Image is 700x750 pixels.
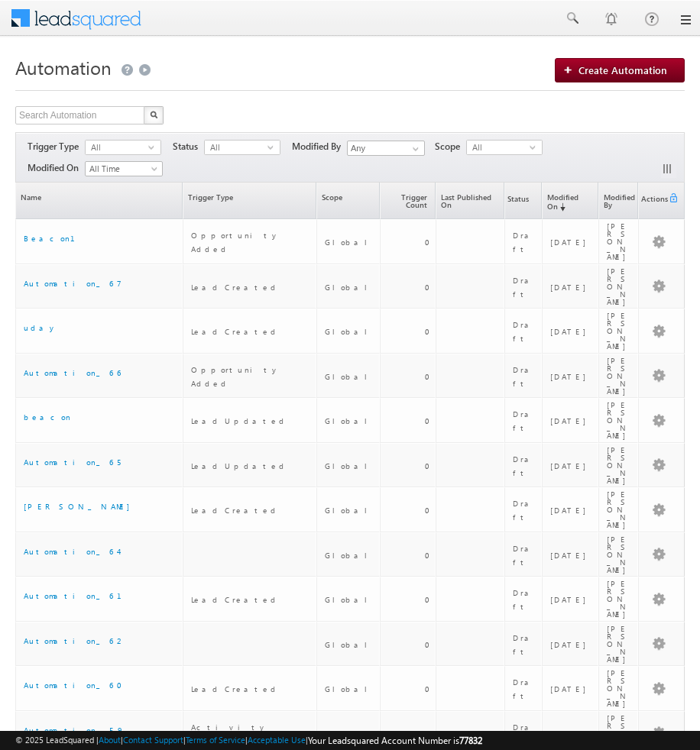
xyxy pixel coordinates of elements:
span: Scope [317,183,379,218]
div: [PERSON_NAME] [607,267,631,305]
span: Status [173,140,204,154]
a: Automation_61 [24,591,118,600]
span: Lead Created [191,327,279,336]
span: [DATE] [550,283,591,292]
div: [PERSON_NAME] [607,490,631,529]
div: [PERSON_NAME] [607,357,631,395]
span: [DATE] [550,640,591,649]
span: 0 [425,640,429,649]
span: Draft [513,231,535,254]
img: add_icon.png [563,65,578,74]
span: 0 [425,416,429,425]
span: Global [325,327,373,336]
span: Draft [513,723,535,745]
div: [PERSON_NAME] [607,535,631,574]
a: Terms of Service [186,735,245,745]
span: All [86,141,148,154]
span: Opportunity Added [191,365,280,388]
span: [DATE] [550,684,591,693]
a: Automation_59 [24,726,121,735]
a: Automation_65 [24,457,125,467]
span: 0 [425,283,429,292]
span: Lead Created [191,595,279,604]
span: Draft [513,454,535,477]
span: Create Automation [578,63,667,76]
span: 77832 [459,735,482,746]
a: Automation_64 [24,547,122,556]
span: Global [325,238,373,247]
span: Draft [513,633,535,656]
a: All Time [85,161,163,176]
a: About [99,735,121,745]
a: Last Published On [436,183,503,218]
span: Draft [513,409,535,432]
span: Activity Added [191,723,268,745]
span: 0 [425,551,429,560]
a: Automation_60 [24,680,121,690]
span: Lead Created [191,283,279,292]
span: 0 [425,372,429,381]
span: Opportunity Added [191,231,280,254]
span: [DATE] [550,461,591,470]
span: Global [325,729,373,739]
span: Scope [435,140,466,154]
div: [PERSON_NAME] [607,669,631,707]
span: Automation [15,55,112,79]
span: Trigger Type [28,140,85,154]
a: Contact Support [123,735,183,745]
span: [DATE] [550,506,591,515]
span: [DATE] [550,729,591,739]
span: 0 [425,238,429,247]
span: Global [325,506,373,515]
div: [PERSON_NAME] [607,580,631,618]
span: Draft [513,320,535,343]
span: Global [325,684,373,693]
a: Acceptable Use [248,735,306,745]
a: Show All Items [404,141,423,157]
a: uday [24,323,58,332]
span: Status [505,184,529,218]
a: Modified On(sorted descending) [543,183,598,218]
span: Draft [513,588,535,611]
a: Beacon1 [24,234,72,243]
span: [DATE] [550,595,591,604]
a: [PERSON_NAME] [24,502,135,511]
span: select [267,144,280,150]
span: Draft [513,677,535,700]
span: 0 [425,595,429,604]
span: Global [325,640,373,649]
span: select [530,144,542,150]
span: Lead Updated [191,461,287,470]
span: [DATE] [550,372,591,381]
a: Automation_67 [24,279,129,288]
a: Name [16,183,182,218]
span: Your Leadsquared Account Number is [308,735,482,746]
span: [DATE] [550,327,591,336]
div: [PERSON_NAME] [607,401,631,439]
span: Lead Updated [191,416,287,425]
a: beacon [24,412,71,422]
span: Draft [513,276,535,299]
span: © 2025 LeadSquared | | | | | [15,733,482,748]
span: Draft [513,544,535,567]
span: Modified On [28,161,85,175]
span: Actions [639,184,668,218]
span: [DATE] [550,416,591,425]
a: Automation_66 [24,368,125,377]
span: 0 [425,461,429,470]
span: All [467,141,530,154]
a: Trigger Type [183,183,316,218]
div: [PERSON_NAME] [607,446,631,484]
span: [DATE] [550,551,591,560]
span: [DATE] [550,238,591,247]
span: Lead Created [191,684,279,693]
span: Modified By [292,140,347,154]
div: [PERSON_NAME] [607,625,631,663]
span: Global [325,372,373,381]
span: select [148,144,160,150]
span: 0 [425,506,429,515]
span: 0 [425,729,429,739]
a: Modified By [599,183,637,218]
span: Global [325,283,373,292]
span: 0 [425,327,429,336]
